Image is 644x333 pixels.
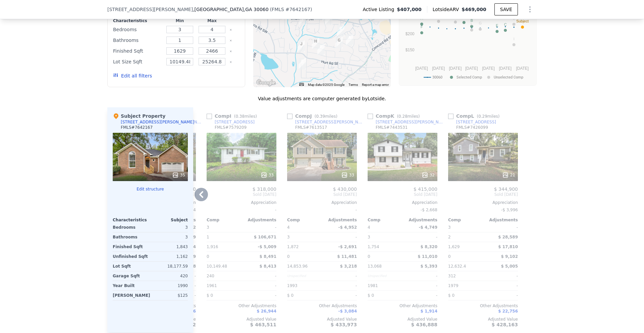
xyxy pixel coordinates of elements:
[484,271,518,281] div: -
[449,66,462,71] text: [DATE]
[368,281,401,290] div: 1981
[484,281,518,290] div: -
[404,232,437,242] div: -
[448,119,496,125] a: [STREET_ADDRESS]
[448,113,502,119] div: Comp L
[335,37,343,48] div: 3398 Creek Valley Dr SE
[231,114,260,119] span: ( miles)
[229,29,232,31] button: Clear
[411,322,437,327] span: $ 436,888
[448,293,454,298] span: $ 0
[341,172,354,178] div: 33
[152,262,188,271] div: 18,177.59
[501,208,518,212] span: -$ 3,996
[241,217,276,223] div: Adjustments
[261,172,274,178] div: 33
[113,25,162,34] div: Bedrooms
[376,119,445,125] div: [STREET_ADDRESS][PERSON_NAME]
[448,200,518,205] div: Appreciation
[243,223,276,232] div: -
[257,309,276,314] span: $ 26,944
[421,309,437,314] span: $ 1,914
[333,186,357,192] span: $ 430,000
[368,217,402,223] div: Comp
[494,75,523,79] text: Unselected Comp
[150,217,188,223] div: Subject
[272,7,284,12] span: FMLS
[121,125,153,130] div: FMLS # 7642167
[254,235,276,239] span: $ 106,671
[152,223,188,232] div: 3
[404,291,437,300] div: -
[152,252,188,261] div: 1,162
[448,281,482,290] div: 1979
[287,281,321,290] div: 1993
[287,293,293,298] span: $ 0
[260,254,276,259] span: $ 8,491
[207,205,276,215] div: -
[113,18,162,23] div: Characteristics
[113,232,149,242] div: Bathrooms
[457,75,482,79] text: Selected Comp
[516,66,529,71] text: [DATE]
[513,16,515,20] text: J
[338,225,357,230] span: -$ 4,952
[448,232,482,242] div: 2
[287,200,357,205] div: Appreciation
[465,66,478,71] text: [DATE]
[368,317,437,322] div: Adjusted Value
[287,303,357,309] div: Other Adjustments
[287,264,308,269] span: 14,853.96
[207,264,227,269] span: 10,149.48
[113,281,149,290] div: Year Built
[287,192,357,197] span: Sold [DATE]
[421,264,437,269] span: $ 5,393
[207,254,209,259] span: 0
[323,291,357,300] div: -
[483,217,518,223] div: Adjustments
[287,254,290,259] span: 0
[299,58,306,69] div: 3624 Nessa Ct SE
[368,225,370,230] span: 4
[368,192,437,197] span: Sold [DATE]
[255,78,277,87] a: Open this area in Google Maps (opens a new window)
[482,66,495,71] text: [DATE]
[421,25,423,29] text: F
[207,274,214,278] span: 240
[501,264,518,269] span: $ 5,005
[287,217,322,223] div: Comp
[363,6,397,13] span: Active Listing
[402,217,437,223] div: Adjustments
[316,114,325,119] span: 0.39
[243,281,276,290] div: -
[215,125,247,130] div: FMLS # 7579209
[368,200,437,205] div: Appreciation
[498,244,518,249] span: $ 17,810
[152,281,188,290] div: 1990
[368,271,401,281] div: Unspecified
[270,6,312,13] div: ( )
[207,225,209,230] span: 3
[299,83,304,86] button: Keyboard shortcuts
[287,317,357,322] div: Adjusted Value
[421,208,437,212] span: -$ 2,668
[121,119,194,125] div: [STREET_ADDRESS][PERSON_NAME]
[299,14,307,25] div: 117 Radford Cir SW
[338,309,357,314] span: -$ 3,084
[113,252,149,261] div: Unfinished Sqft
[362,83,389,87] a: Report a map error
[499,66,512,71] text: [DATE]
[404,271,437,281] div: -
[479,21,482,25] text: G
[331,322,357,327] span: $ 433,973
[448,274,456,278] span: 312
[504,22,507,26] text: C
[113,242,149,252] div: Finished Sqft
[207,200,276,205] div: Appreciation
[113,46,162,56] div: Finished Sqft
[207,293,213,298] span: $ 0
[484,223,518,232] div: -
[287,113,340,119] div: Comp J
[403,0,532,84] div: A chart.
[113,113,165,119] div: Subject Property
